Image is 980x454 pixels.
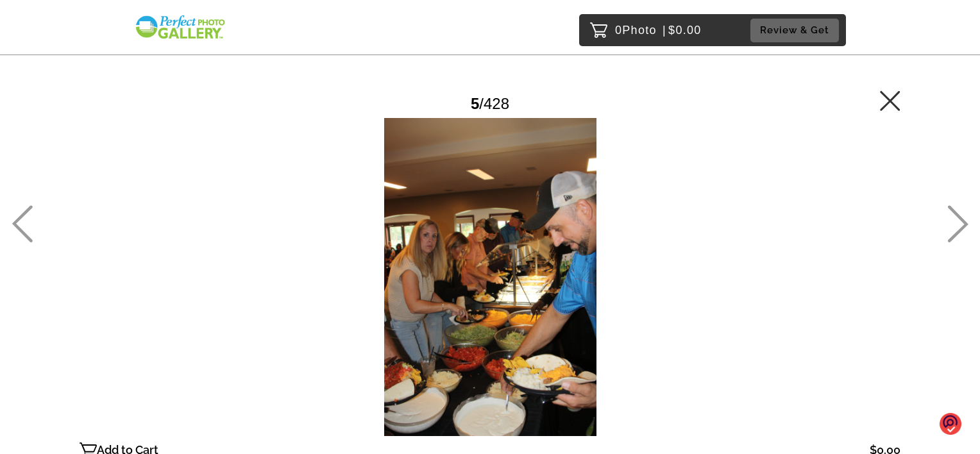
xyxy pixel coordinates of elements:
[663,24,666,37] span: |
[484,95,509,112] span: 428
[940,412,961,436] img: o1IwAAAABJRU5ErkJggg==
[471,95,479,112] span: 5
[750,19,839,42] button: Review & Get
[750,19,843,42] a: Review & Get
[622,20,657,40] span: Photo
[471,90,509,117] div: /
[615,20,702,40] p: 0 $0.00
[134,14,226,40] img: Snapphound Logo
